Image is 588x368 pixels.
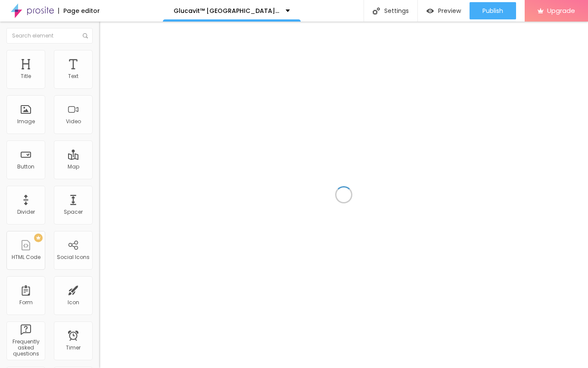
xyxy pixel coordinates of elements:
div: Form [19,299,33,306]
button: Publish [470,2,516,19]
div: Text [68,73,78,79]
div: HTML Code [12,254,40,260]
img: Icone [373,7,380,15]
div: Map [68,164,79,170]
span: Preview [438,7,461,14]
div: Social Icons [57,254,90,260]
div: Title [21,73,31,79]
div: Divider [17,209,35,215]
div: Icon [68,299,79,306]
p: Glucavit™ [GEOGRAPHIC_DATA] Official Website [174,8,279,14]
span: Publish [482,7,503,14]
div: Video [66,119,81,125]
div: Image [17,119,35,125]
div: Page editor [58,8,100,14]
button: Preview [418,2,470,19]
div: Frequently asked questions [9,339,43,357]
div: Button [17,164,34,170]
span: Upgrade [547,7,575,14]
div: Spacer [64,209,83,215]
img: view-1.svg [426,7,434,15]
div: Timer [66,345,81,351]
input: Search element [6,28,93,44]
img: Icone [83,33,88,38]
